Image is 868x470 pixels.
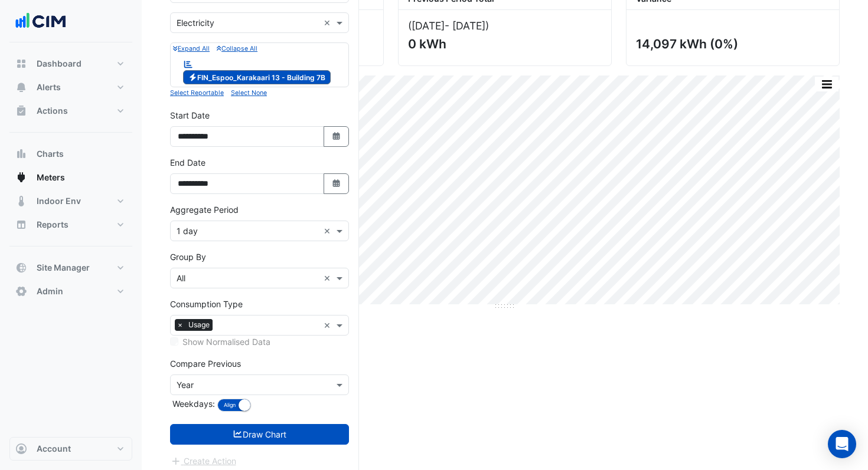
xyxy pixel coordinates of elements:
app-icon: Admin [15,285,27,297]
app-escalated-ticket-create-button: Please draw the charts first [170,455,237,465]
app-icon: Reports [15,219,27,231]
img: Company Logo [14,9,67,33]
button: Meters [9,166,132,189]
span: Usage [185,319,213,331]
app-icon: Alerts [15,81,27,93]
button: Admin [9,280,132,303]
button: Collapse All [217,43,257,54]
button: Account [9,437,132,461]
span: Reports [37,219,68,231]
span: Alerts [37,81,61,93]
span: Charts [37,148,64,160]
label: End Date [170,156,205,169]
button: Select None [231,87,267,98]
span: Meters [37,172,65,183]
button: Select Reportable [170,87,224,98]
button: Actions [9,99,132,123]
label: Consumption Type [170,298,243,310]
span: - [DATE] [445,19,485,32]
label: Show Normalised Data [182,336,270,348]
small: Expand All [173,45,210,52]
span: Actions [37,105,68,117]
button: Charts [9,142,132,166]
span: Clear [324,319,334,331]
div: Selected meters/streams do not support normalisation [170,336,349,348]
span: Site Manager [37,262,90,274]
div: ([DATE] ) [408,19,602,32]
button: Site Manager [9,256,132,280]
button: Indoor Env [9,189,132,213]
app-icon: Dashboard [15,58,27,70]
app-icon: Site Manager [15,262,27,274]
button: Reports [9,213,132,236]
app-icon: Charts [15,148,27,160]
label: Compare Previous [170,357,241,370]
span: × [175,319,185,331]
small: Select Reportable [170,89,224,97]
span: Dashboard [37,58,81,70]
button: Dashboard [9,52,132,75]
div: 14,097 kWh (0%) [636,37,827,51]
button: Expand All [173,43,210,54]
div: 0 kWh [408,37,599,51]
app-icon: Actions [15,105,27,117]
span: Admin [37,285,63,297]
div: Open Intercom Messenger [828,430,856,458]
span: Clear [324,17,334,29]
span: Account [37,443,71,455]
fa-icon: Select Date [331,179,342,189]
button: Alerts [9,75,132,99]
label: Weekdays: [170,397,215,410]
fa-icon: Select Date [331,132,342,142]
fa-icon: Electricity [188,73,197,81]
button: More Options [815,77,838,91]
small: Collapse All [217,45,257,52]
span: Indoor Env [37,195,81,207]
label: Group By [170,251,206,263]
button: Draw Chart [170,424,349,445]
fa-icon: Reportable [183,59,194,69]
span: Clear [324,272,334,284]
app-icon: Meters [15,172,27,183]
small: Select None [231,89,267,97]
span: Clear [324,225,334,237]
label: Aggregate Period [170,203,239,216]
label: Start Date [170,109,210,121]
span: FIN_Espoo_Karakaari 13 - Building 7B [183,70,331,84]
app-icon: Indoor Env [15,195,27,207]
